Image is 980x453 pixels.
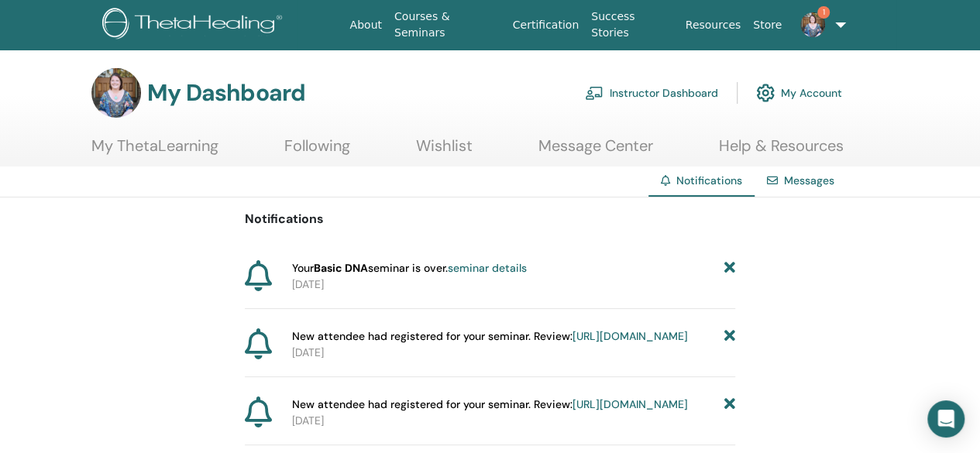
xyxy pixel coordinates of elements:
[676,173,742,187] span: Notifications
[245,210,735,228] p: Notifications
[388,2,507,47] a: Courses & Seminars
[292,396,688,413] span: New attendee had registered for your seminar. Review:
[147,79,305,107] h3: My Dashboard
[756,80,775,106] img: cog.svg
[292,328,688,345] span: New attendee had registered for your seminar. Review:
[284,136,350,166] a: Following
[314,261,368,275] strong: Basic DNA
[927,400,965,438] div: Open Intercom Messenger
[679,11,748,39] a: Resources
[573,329,688,343] a: [URL][DOMAIN_NAME]
[292,276,735,293] p: [DATE]
[538,136,653,166] a: Message Center
[102,8,287,43] img: logo.png
[585,86,603,100] img: chalkboard-teacher.svg
[292,260,527,276] span: Your seminar is over.
[719,136,844,166] a: Help & Resources
[507,11,585,39] a: Certification
[91,68,141,118] img: default.jpg
[292,345,735,361] p: [DATE]
[784,173,834,187] a: Messages
[756,76,842,110] a: My Account
[800,12,825,37] img: default.jpg
[292,413,735,429] p: [DATE]
[344,11,388,39] a: About
[416,136,473,166] a: Wishlist
[747,11,788,39] a: Store
[817,6,830,19] span: 1
[573,397,688,411] a: [URL][DOMAIN_NAME]
[448,261,527,275] a: seminar details
[585,2,679,47] a: Success Stories
[585,76,718,110] a: Instructor Dashboard
[91,136,218,166] a: My ThetaLearning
